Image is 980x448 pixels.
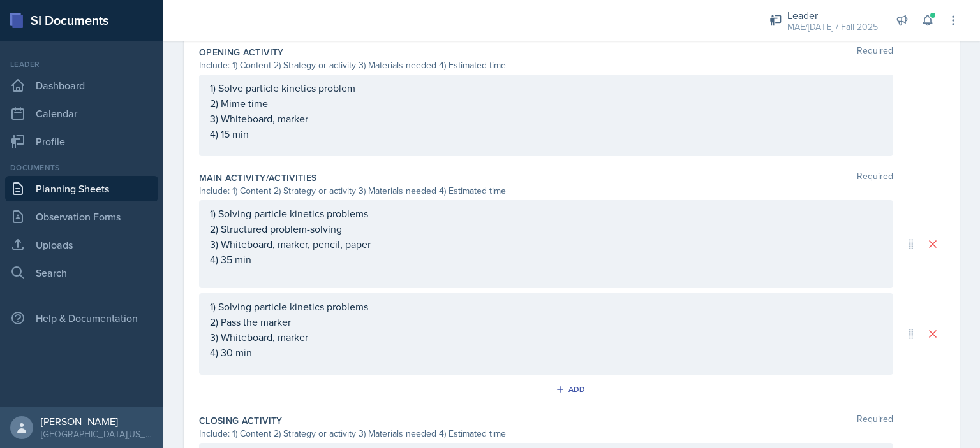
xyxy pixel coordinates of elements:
div: Documents [5,162,158,173]
div: Add [558,384,586,394]
p: 3) Whiteboard, marker [210,111,882,126]
p: 2) Mime time [210,96,882,111]
a: Planning Sheets [5,176,158,201]
div: Leader [787,8,878,23]
a: Dashboard [5,73,158,98]
p: 2) Pass the marker [210,314,882,329]
p: 4) 30 min [210,345,882,360]
p: 3) Whiteboard, marker, pencil, paper [210,236,882,252]
p: 1) Solve particle kinetics problem [210,80,882,96]
label: Closing Activity [199,414,283,427]
span: Required [857,46,893,59]
p: 4) 35 min [210,252,882,267]
div: MAE/[DATE] / Fall 2025 [787,20,878,34]
p: 3) Whiteboard, marker [210,329,882,345]
p: 1) Solving particle kinetics problems [210,206,882,221]
p: 2) Structured problem-solving [210,221,882,236]
a: Calendar [5,101,158,126]
div: Leader [5,59,158,70]
a: Search [5,260,158,285]
button: Add [551,380,593,399]
div: Include: 1) Content 2) Strategy or activity 3) Materials needed 4) Estimated time [199,427,893,440]
label: Main Activity/Activities [199,171,316,184]
div: Include: 1) Content 2) Strategy or activity 3) Materials needed 4) Estimated time [199,184,893,198]
span: Required [857,171,893,184]
div: [GEOGRAPHIC_DATA][US_STATE] in [GEOGRAPHIC_DATA] [41,428,153,440]
label: Opening Activity [199,46,284,59]
div: Help & Documentation [5,305,158,331]
div: [PERSON_NAME] [41,415,153,428]
p: 1) Solving particle kinetics problems [210,299,882,314]
div: Include: 1) Content 2) Strategy or activity 3) Materials needed 4) Estimated time [199,59,893,72]
a: Uploads [5,232,158,257]
span: Required [857,414,893,427]
a: Profile [5,129,158,154]
p: 4) 15 min [210,126,882,141]
a: Observation Forms [5,204,158,229]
